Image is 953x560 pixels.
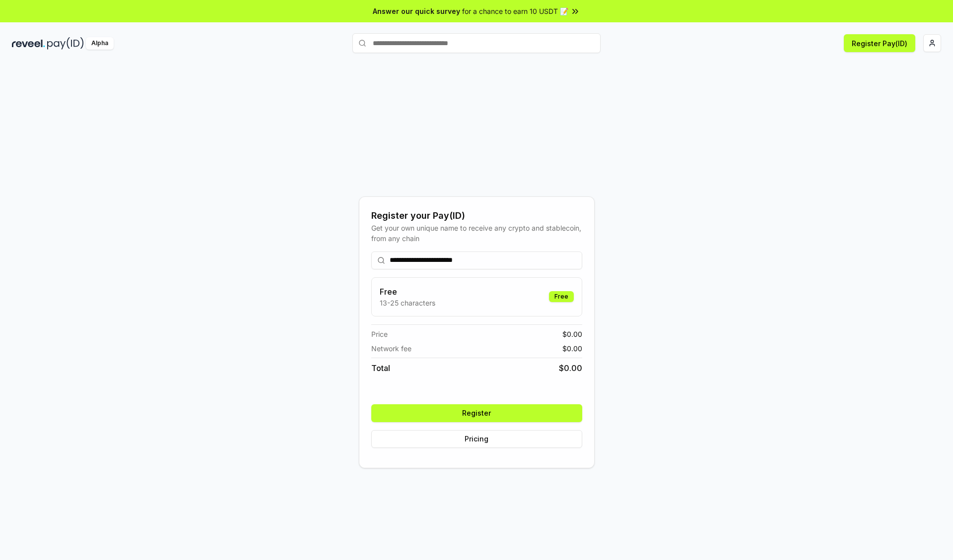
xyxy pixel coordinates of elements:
[373,6,460,16] span: Answer our quick survey
[371,343,411,354] span: Network fee
[562,329,582,339] span: $ 0.00
[559,362,582,374] span: $ 0.00
[371,430,582,448] button: Pricing
[12,37,45,50] img: reveel_dark
[562,343,582,354] span: $ 0.00
[462,6,568,16] span: for a chance to earn 10 USDT 📝
[371,404,582,422] button: Register
[549,291,574,302] div: Free
[86,37,114,50] div: Alpha
[380,298,435,308] p: 13-25 characters
[371,223,582,244] div: Get your own unique name to receive any crypto and stablecoin, from any chain
[371,329,388,339] span: Price
[844,34,915,52] button: Register Pay(ID)
[380,286,435,298] h3: Free
[371,209,582,223] div: Register your Pay(ID)
[371,362,390,374] span: Total
[47,37,84,50] img: pay_id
